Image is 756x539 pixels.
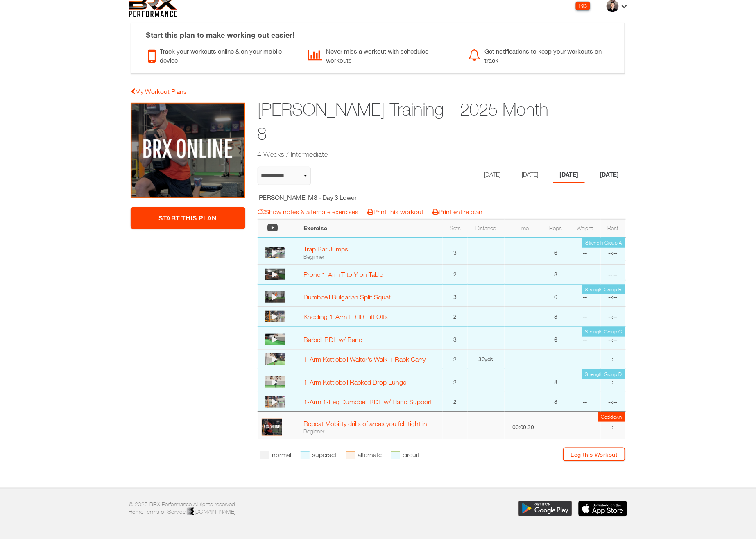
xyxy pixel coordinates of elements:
[542,284,569,307] td: 6
[569,307,601,326] td: --
[443,238,467,264] td: 3
[258,97,562,146] h1: [PERSON_NAME] Training - 2025 Month 8
[265,353,285,365] img: thumbnail.png
[542,369,569,392] td: 8
[518,500,573,517] img: Download the BRX Performance app for Google Play
[578,500,627,517] img: Download the BRX Performance app for iOS
[187,508,235,515] a: [DOMAIN_NAME]
[258,149,562,159] h2: 4 Weeks / Intermediate
[468,349,505,369] td: 30
[129,508,143,515] a: Home
[516,167,544,183] li: Day 2
[131,88,187,95] a: My Workout Plans
[131,102,245,199] img: Jason Rizzo Training - 2025 Month 8
[265,291,285,303] img: thumbnail.png
[542,307,569,326] td: 8
[601,369,625,392] td: --:--
[303,313,388,320] a: Kneeling 1-Arm ER IR Lift Offs
[553,167,585,183] li: Day 3
[563,448,625,461] a: Log this Workout
[443,369,467,392] td: 2
[265,376,285,388] img: thumbnail.png
[601,392,625,412] td: --:--
[303,293,391,301] a: Dumbbell Bulgarian Split Squat
[265,334,285,345] img: thumbnail.png
[260,448,292,462] li: normal
[265,269,285,280] img: thumbnail.png
[443,412,467,439] td: 1
[601,307,625,326] td: --:--
[601,219,625,238] th: Rest
[131,207,245,229] a: Start This Plan
[138,23,618,41] div: Start this plan to make working out easier!
[468,219,505,238] th: Distance
[478,167,507,183] li: Day 1
[301,448,337,462] li: superset
[303,253,439,260] div: Beginner
[299,219,443,238] th: Exercise
[569,219,601,238] th: Weight
[505,219,542,238] th: Time
[443,349,467,369] td: 2
[303,271,383,278] a: Prone 1-Arm T to Y on Table
[601,326,625,349] td: --:--
[265,396,285,408] img: thumbnail.png
[569,349,601,369] td: --
[542,326,569,349] td: 6
[265,311,285,322] img: thumbnail.png
[443,265,467,284] td: 2
[569,238,601,264] td: --
[443,326,467,349] td: 3
[303,420,429,427] a: Repeat Mobility drills of areas you felt tight in.
[262,419,282,436] img: profile.PNG
[601,265,625,284] td: --:--
[542,265,569,284] td: 8
[148,45,296,65] div: Track your workouts online & on your mobile device
[443,307,467,326] td: 2
[303,428,439,435] div: Beginner
[582,238,625,248] td: Strength Group A
[594,167,625,183] li: Day 4
[391,448,420,462] li: circuit
[265,247,285,258] img: thumbnail.png
[569,326,601,349] td: --
[258,193,404,202] h5: [PERSON_NAME] M8 - Day 3 Lower
[443,392,467,412] td: 2
[443,219,467,238] th: Sets
[601,238,625,264] td: --:--
[187,508,194,516] img: colorblack-fill
[303,398,432,405] a: 1-Arm 1-Leg Dumbbell RDL w/ Hand Support
[598,412,625,422] td: Cooldown
[485,356,493,362] span: yds
[601,412,625,439] td: --:--
[576,2,590,10] div: 193
[601,284,625,307] td: --:--
[542,238,569,264] td: 6
[582,369,625,379] td: Strength Group D
[542,392,569,412] td: 8
[368,208,424,215] a: Print this workout
[505,412,542,439] td: 00:00:30
[433,208,483,215] a: Print entire plan
[303,245,348,253] a: Trap Bar Jumps
[129,500,372,516] p: © 2025 BRX Performance All rights reserved. | |
[145,508,186,515] a: Terms of Service
[569,369,601,392] td: --
[469,45,616,65] div: Get notifications to keep your workouts on track
[303,356,426,363] a: 1-Arm Kettlebell Waiter's Walk + Rack Carry
[542,219,569,238] th: Reps
[569,284,601,307] td: --
[601,349,625,369] td: --:--
[443,284,467,307] td: 3
[308,45,456,65] div: Never miss a workout with scheduled workouts
[582,285,625,294] td: Strength Group B
[582,327,625,337] td: Strength Group C
[303,378,406,386] a: 1-Arm Kettlebell Racked Drop Lunge
[258,208,359,215] a: Show notes & alternate exercises
[569,392,601,412] td: --
[346,448,382,462] li: alternate
[303,336,362,343] a: Barbell RDL w/ Band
